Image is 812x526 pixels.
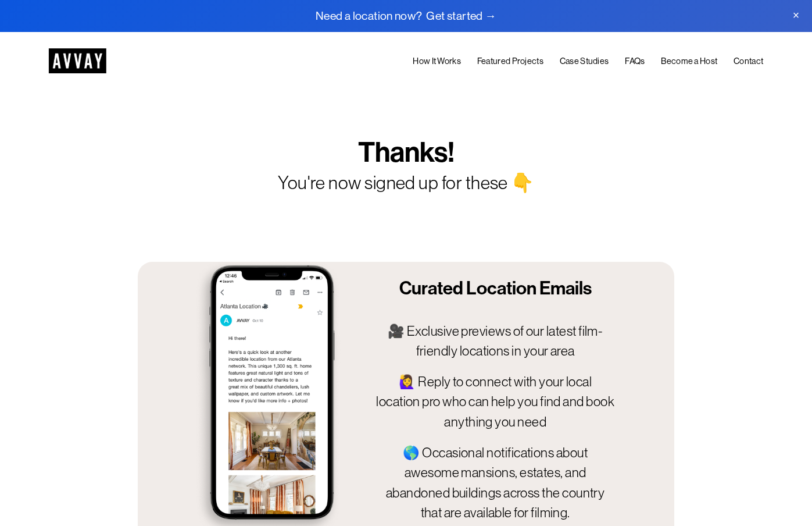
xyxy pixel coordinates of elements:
a: Case Studies [560,54,609,69]
a: Contact [734,54,763,69]
h2: Curated Location Emails [376,277,614,300]
a: FAQs [625,54,645,69]
p: 🎥 Exclusive previews of our latest film-friendly locations in your area [376,321,614,361]
a: Become a Host [661,54,717,69]
p: You're now signed up for these 👇 [227,169,585,197]
p: 🌎 Occasional notifications about awesome mansions, estates, and abandoned buildings across the co... [376,443,614,523]
a: Featured Projects [477,54,543,69]
img: AVVAY - The First Nationwide Location Scouting Co. [49,48,106,73]
h1: Thanks! [257,136,555,169]
a: How It Works [413,54,461,69]
p: 🙋‍♀️ Reply to connect with your local location pro who can help you find and book anything you need [376,372,614,432]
